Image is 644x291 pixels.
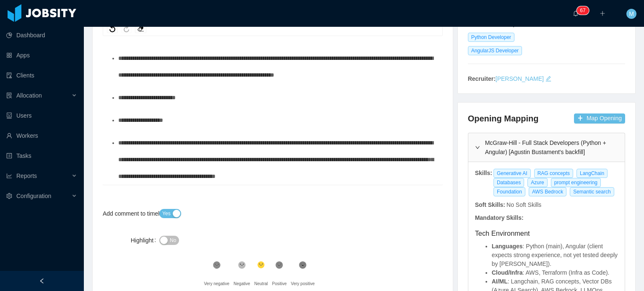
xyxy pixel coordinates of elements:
li: : AWS, Terraform (Infra as Code). [492,268,618,277]
div: rdw-remove-control [133,25,148,33]
strong: AI/ML [492,278,508,285]
p: 7 [583,6,586,15]
a: [PERSON_NAME] [496,75,544,82]
span: Configuration [16,193,51,199]
a: icon: profileTasks [6,147,77,164]
strong: Recruiter: [468,75,496,82]
a: icon: userWorkers [6,127,77,144]
span: AWS Bedrock [529,187,566,196]
span: Foundation [493,187,525,196]
div: Undo [107,25,118,33]
i: icon: bell [573,10,579,16]
a: icon: appstoreApps [6,47,77,64]
h3: Tech Environment [475,228,618,239]
span: RAG concepts [534,169,573,178]
i: icon: plus [600,10,605,16]
li: : Python (main), Angular (client expects strong experience, not yet tested deeply by [PERSON_NAME]). [492,242,618,268]
span: Generative AI [493,169,531,178]
p: 6 [580,6,583,15]
i: icon: setting [6,193,12,199]
span: M [629,9,634,19]
span: No [170,236,176,245]
label: Add comment to timeline? [103,210,177,217]
i: icon: line-chart [6,173,12,179]
div: icon: rightMcGraw-Hill - Full Stack Developers (Python + Angular) [Agustin Bustament's backfill] [468,133,625,162]
span: Python Developer [468,33,514,42]
a: icon: pie-chartDashboard [6,27,77,44]
i: icon: solution [6,93,12,98]
span: Azure [527,178,547,187]
span: Yes [162,209,171,218]
span: prompt engineering [551,178,601,187]
span: Reports [16,173,37,179]
label: Highlight [131,237,159,244]
div: No Soft Skills [506,201,542,209]
span: Databases [493,178,524,187]
strong: Mandatory Skills: [475,214,524,221]
a: icon: robotUsers [6,107,77,124]
strong: Cloud/Infra [492,269,523,276]
h4: Opening Mapping [468,113,539,124]
i: icon: right [475,145,480,150]
strong: Software development [468,21,530,27]
sup: 67 [576,6,589,15]
div: Remove [135,25,146,33]
button: icon: plusMap Opening [574,113,625,124]
span: Semantic search [570,187,614,196]
span: Allocation [16,92,42,99]
div: rdw-history-control [105,25,133,33]
div: rdw-wrapper [103,7,443,185]
strong: Skills: [475,170,492,176]
span: LangChain [576,169,608,178]
a: icon: auditClients [6,67,77,84]
i: icon: edit [545,76,551,82]
strong: Languages [492,243,523,250]
strong: Soft Skills: [475,201,505,208]
span: AngularJS Developer [468,46,522,55]
div: Redo [121,25,132,33]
